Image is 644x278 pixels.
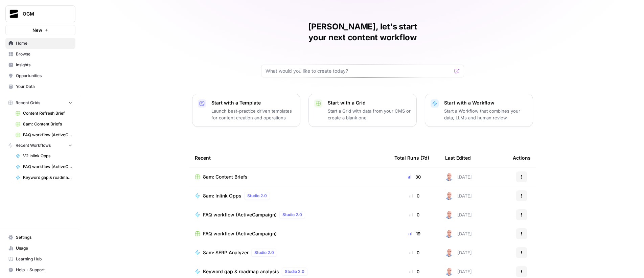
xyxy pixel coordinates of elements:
img: 4tx75zylyv1pt3lh6v9ok7bbf875 [445,192,453,200]
span: Studio 2.0 [247,193,267,199]
p: Start with a Grid [328,99,411,106]
p: Launch best-practice driven templates for content creation and operations [211,108,295,121]
p: Start a Workflow that combines your data, LLMs and human review [444,108,527,121]
a: 8am: Content Briefs [195,173,384,180]
span: Your Data [16,84,72,90]
div: Total Runs (7d) [394,148,429,167]
p: Start with a Workflow [444,99,527,106]
button: Start with a WorkflowStart a Workflow that combines your data, LLMs and human review [425,94,533,127]
img: 4tx75zylyv1pt3lh6v9ok7bbf875 [445,249,453,257]
div: Last Edited [445,148,471,167]
a: FAQ workflow (ActiveCampaign) [195,230,384,237]
div: 0 [394,211,434,218]
button: Help + Support [5,264,75,275]
a: FAQ workflow (ActiveCampaign) [13,161,75,172]
span: Insights [16,62,72,68]
button: Recent Grids [5,98,75,108]
div: 19 [394,230,434,237]
a: Usage [5,243,75,254]
div: 30 [394,173,434,180]
button: Start with a TemplateLaunch best-practice driven templates for content creation and operations [192,94,300,127]
h1: [PERSON_NAME], let's start your next content workflow [261,21,464,43]
span: Settings [16,234,72,240]
span: 8am: Inlink Opps [203,192,241,199]
div: Actions [513,148,531,167]
span: Keyword gap & roadmap analysis [23,175,72,181]
button: New [5,25,75,35]
span: 8am: SERP Analyzer [203,249,249,256]
span: Learning Hub [16,256,72,262]
span: Usage [16,245,72,251]
p: Start with a Template [211,99,295,106]
span: OGM [23,10,64,17]
span: New [32,27,42,33]
a: Insights [5,60,75,70]
div: [DATE] [445,211,472,219]
img: 4tx75zylyv1pt3lh6v9ok7bbf875 [445,230,453,238]
a: Home [5,38,75,49]
a: Your Data [5,81,75,92]
span: Studio 2.0 [282,212,302,218]
a: FAQ workflow (ActiveCampaign) [13,130,75,140]
span: Help + Support [16,267,72,273]
span: Studio 2.0 [285,269,304,275]
a: V2 Inlink Opps [13,150,75,161]
span: Content Refresh Brief [23,110,72,116]
span: FAQ workflow (ActiveCampaign) [203,230,277,237]
button: Recent Workflows [5,140,75,150]
span: Recent Workflows [16,142,51,148]
img: OGM Logo [8,8,20,20]
input: What would you like to create today? [266,68,452,74]
span: FAQ workflow (ActiveCampaign) [203,211,277,218]
div: [DATE] [445,230,472,238]
span: 8am: Content Briefs [203,173,248,180]
img: 4tx75zylyv1pt3lh6v9ok7bbf875 [445,268,453,276]
span: FAQ workflow (ActiveCampaign) [23,132,72,138]
div: 0 [394,192,434,199]
div: 0 [394,268,434,275]
a: Content Refresh Brief [13,108,75,119]
div: 0 [394,249,434,256]
a: Settings [5,232,75,243]
span: Recent Grids [16,100,40,106]
a: 8am: SERP AnalyzerStudio 2.0 [195,249,384,257]
a: Keyword gap & roadmap analysis [13,172,75,183]
a: Opportunities [5,70,75,81]
div: Recent [195,148,384,167]
a: 8am: Inlink OppsStudio 2.0 [195,192,384,200]
div: [DATE] [445,249,472,257]
a: Browse [5,49,75,60]
p: Start a Grid with data from your CMS or create a blank one [328,108,411,121]
span: Home [16,40,72,46]
span: Keyword gap & roadmap analysis [203,268,279,275]
a: Learning Hub [5,254,75,264]
a: 8am: Content Briefs [13,119,75,130]
span: FAQ workflow (ActiveCampaign) [23,164,72,170]
span: Studio 2.0 [254,250,274,256]
div: [DATE] [445,192,472,200]
span: 8am: Content Briefs [23,121,72,127]
a: Keyword gap & roadmap analysisStudio 2.0 [195,268,384,276]
img: 4tx75zylyv1pt3lh6v9ok7bbf875 [445,173,453,181]
button: Workspace: OGM [5,5,75,22]
div: [DATE] [445,268,472,276]
span: Opportunities [16,73,72,79]
span: Browse [16,51,72,57]
a: FAQ workflow (ActiveCampaign)Studio 2.0 [195,211,384,219]
span: V2 Inlink Opps [23,153,72,159]
div: [DATE] [445,173,472,181]
img: 4tx75zylyv1pt3lh6v9ok7bbf875 [445,211,453,219]
button: Start with a GridStart a Grid with data from your CMS or create a blank one [308,94,417,127]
